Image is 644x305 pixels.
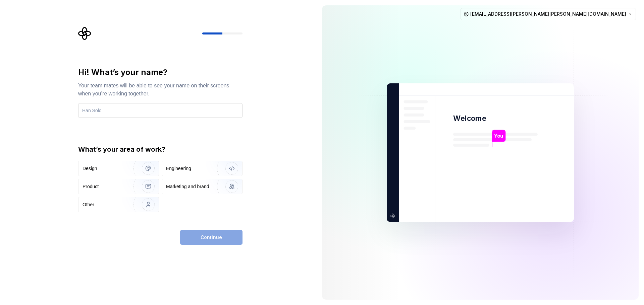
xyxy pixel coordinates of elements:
div: Hi! What’s your name? [78,67,243,78]
div: Marketing and brand [166,183,209,190]
div: Other [83,201,94,208]
input: Han Solo [78,103,243,118]
p: Welcome [453,113,486,123]
div: Engineering [166,165,191,172]
span: [EMAIL_ADDRESS][PERSON_NAME][PERSON_NAME][DOMAIN_NAME] [470,11,626,17]
p: You [494,132,503,139]
button: [EMAIL_ADDRESS][PERSON_NAME][PERSON_NAME][DOMAIN_NAME] [461,8,636,20]
div: Product [83,183,99,190]
svg: Supernova Logo [78,27,92,40]
div: Design [83,165,97,172]
div: Your team mates will be able to see your name on their screens when you’re working together. [78,82,243,98]
div: What’s your area of work? [78,145,243,154]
